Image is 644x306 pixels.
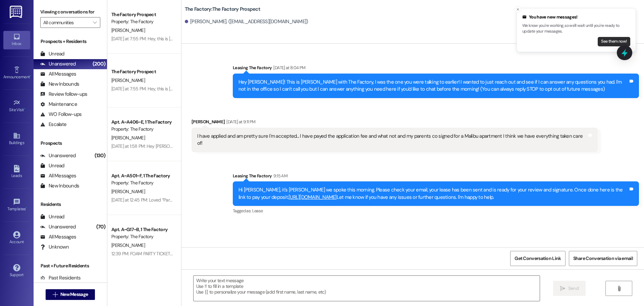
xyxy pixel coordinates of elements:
[111,143,263,149] div: [DATE] at 1:58 PM: Hey [PERSON_NAME], am I good to come into and move in?
[40,81,79,88] div: New Inbounds
[24,106,25,111] span: •
[40,50,64,57] div: Unread
[40,91,87,98] div: Review follow-ups
[34,140,107,147] div: Prospects
[111,77,145,83] span: [PERSON_NAME]
[111,27,145,33] span: [PERSON_NAME]
[573,255,633,262] span: Share Conversation via email
[34,201,107,208] div: Residents
[91,59,107,69] div: (200)
[3,130,30,148] a: Buildings
[185,6,260,13] b: The Factory: The Factory Prospect
[515,6,521,13] button: Close toast
[40,152,76,159] div: Unanswered
[111,18,173,25] div: Property: The Factory
[522,23,630,35] p: We know you're working, so we'll wait until you're ready to update your messages.
[40,233,76,241] div: All Messages
[185,18,308,25] div: [PERSON_NAME]. ([EMAIL_ADDRESS][DOMAIN_NAME])
[111,179,173,186] div: Property: The Factory
[40,111,82,118] div: WO Follow-ups
[34,262,107,269] div: Past + Future Residents
[40,101,77,108] div: Maintenance
[40,182,79,189] div: New Inbounds
[111,135,145,141] span: [PERSON_NAME]
[111,188,145,194] span: [PERSON_NAME]
[40,213,64,220] div: Unread
[111,172,173,179] div: Apt. A~A501~F, 1 The Factory
[53,292,58,297] i: 
[252,208,263,214] span: Lease
[568,285,579,292] span: Send
[197,133,587,147] div: I have applied and am pretty sure I'm accepted... I have payed the application fee and what not a...
[3,163,30,181] a: Leads
[3,229,30,247] a: Account
[288,194,337,201] a: [URL][DOMAIN_NAME]
[40,172,76,179] div: All Messages
[111,242,145,248] span: [PERSON_NAME]
[34,38,107,45] div: Prospects + Residents
[233,64,639,74] div: Leasing The Factory
[40,71,76,78] div: All Messages
[560,286,565,291] i: 
[93,150,107,161] div: (130)
[3,31,30,49] a: Inbox
[40,7,100,17] label: Viewing conversations for
[111,226,173,233] div: Apt. A~G17~B, 1 The Factory
[40,60,76,68] div: Unanswered
[192,118,598,128] div: [PERSON_NAME]
[111,11,173,18] div: The Factory Prospect
[3,262,30,280] a: Support
[272,172,287,179] div: 9:15 AM
[46,289,95,300] button: New Message
[93,20,97,25] i: 
[510,251,565,266] button: Get Conversation Link
[60,291,88,298] span: New Message
[10,6,23,18] img: ResiDesk Logo
[40,223,76,230] div: Unanswered
[272,64,305,71] div: [DATE] at 8:04 PM
[238,79,628,93] div: Hey [PERSON_NAME]! This is [PERSON_NAME] with The Factory, I was the one you were talking to earl...
[26,206,27,210] span: •
[522,14,630,20] div: You have new messages!
[111,119,173,126] div: Apt. A~A406~E, 1 The Factory
[40,274,81,281] div: Past Residents
[30,74,31,78] span: •
[233,172,639,182] div: Leasing The Factory
[233,206,639,216] div: Tagged as:
[569,251,637,266] button: Share Conversation via email
[553,281,586,296] button: Send
[111,126,173,133] div: Property: The Factory
[111,233,173,240] div: Property: The Factory
[3,196,30,214] a: Templates •
[598,37,630,46] button: See them now!
[40,244,69,251] div: Unknown
[225,118,255,125] div: [DATE] at 9:11 PM
[43,17,90,28] input: All communities
[616,286,622,291] i: 
[238,186,628,201] div: Hi [PERSON_NAME], it's [PERSON_NAME] we spoke this morning. Please check your email, your lease h...
[111,68,173,75] div: The Factory Prospect
[3,97,30,115] a: Site Visit •
[40,162,64,169] div: Unread
[515,255,561,262] span: Get Conversation Link
[95,222,107,232] div: (70)
[40,121,66,128] div: Escalate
